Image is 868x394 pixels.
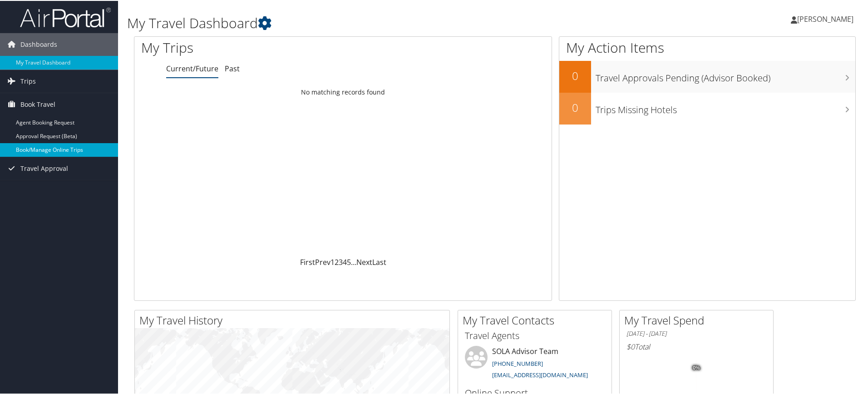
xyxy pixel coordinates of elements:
span: Book Travel [20,92,55,115]
a: 3 [339,256,343,266]
span: Dashboards [20,32,57,55]
h1: My Trips [141,37,371,56]
a: Current/Future [166,63,218,73]
span: [PERSON_NAME] [797,13,853,23]
h6: [DATE] - [DATE] [626,329,766,337]
span: $0 [626,341,635,351]
h3: Trips Missing Hotels [596,98,855,115]
a: Prev [315,256,330,266]
img: airportal-logo.png [20,6,111,27]
a: First [300,256,315,266]
a: [PERSON_NAME] [791,5,863,32]
a: [PHONE_NUMBER] [492,359,543,367]
a: Next [356,256,372,266]
h1: My Action Items [559,37,855,56]
tspan: 0% [693,364,700,370]
h1: My Travel Dashboard [127,13,617,32]
a: 2 [335,256,339,266]
h6: Total [626,341,766,351]
a: 0Trips Missing Hotels [559,92,855,124]
span: Travel Approval [20,156,68,179]
h2: My Travel Spend [624,312,773,327]
h2: My Travel Contacts [463,312,612,327]
h2: 0 [559,67,591,83]
a: 4 [343,256,347,266]
a: Last [372,256,386,266]
h2: My Travel History [139,312,449,327]
a: 1 [330,256,335,266]
span: … [351,256,356,266]
h3: Travel Agents [465,329,605,341]
h3: Travel Approvals Pending (Advisor Booked) [596,66,855,84]
td: No matching records found [134,83,552,100]
h2: 0 [559,99,591,115]
span: Trips [20,69,36,92]
li: SOLA Advisor Team [460,345,609,382]
a: 0Travel Approvals Pending (Advisor Booked) [559,60,855,92]
a: [EMAIL_ADDRESS][DOMAIN_NAME] [492,370,588,378]
a: Past [225,63,240,73]
a: 5 [347,256,351,266]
